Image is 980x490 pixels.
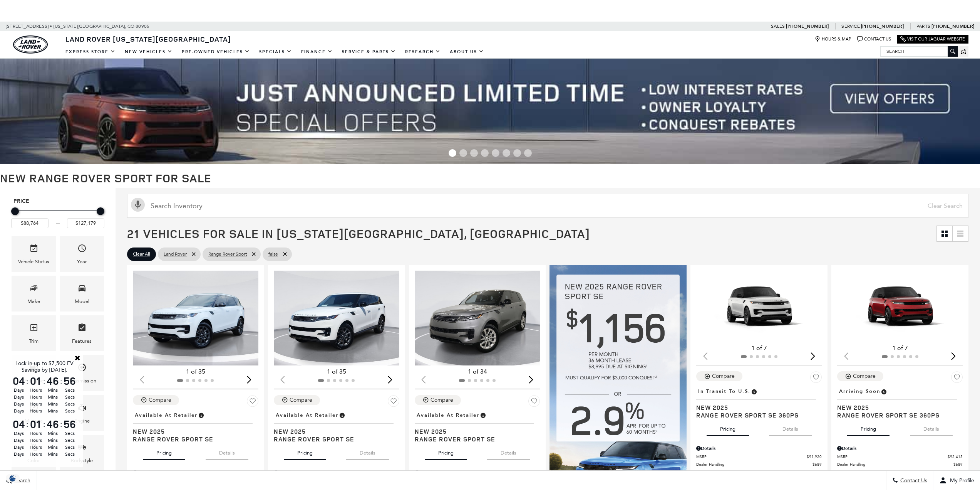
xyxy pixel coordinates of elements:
span: Secs [62,401,77,407]
span: false [268,249,278,259]
span: Clear All [133,249,150,259]
span: My Profile [947,477,974,484]
a: [STREET_ADDRESS] • [US_STATE][GEOGRAPHIC_DATA], CO 80905 [6,24,149,29]
a: Hours & Map [815,36,851,42]
span: : [43,418,45,430]
div: Price [11,205,104,228]
span: Hours [28,437,43,444]
span: Go to slide 3 [470,149,478,157]
div: 1 of 35 [133,367,258,376]
a: EXPRESS STORE [61,45,120,59]
img: 2025 LAND ROVER Range Rover Sport SE 360PS 1 [837,271,963,342]
button: Save Vehicle [951,371,963,386]
button: Save Vehicle [528,395,540,410]
div: 1 of 7 [837,344,963,352]
div: Next slide [948,347,959,364]
a: Land Rover [US_STATE][GEOGRAPHIC_DATA] [61,34,236,44]
div: Minimum Price [11,207,19,215]
div: Compare [149,397,171,404]
button: pricing tab [425,443,467,460]
img: 2025 LAND ROVER Range Rover Sport SE 1 [133,271,259,365]
a: $93,104 [837,469,963,475]
button: pricing tab [847,419,890,436]
a: In Transit to U.S.New 2025Range Rover Sport SE 360PS [696,386,822,419]
button: Save Vehicle [247,395,258,410]
div: Pricing Details - Range Rover Sport SE [274,469,399,476]
a: Available at RetailerNew 2025Range Rover Sport SE [133,410,258,443]
span: Features [77,321,87,337]
span: Hours [28,387,43,394]
span: Range Rover Sport SE [133,435,253,443]
span: Hours [28,451,43,458]
span: New 2025 [274,428,394,435]
span: Go to slide 8 [524,149,532,157]
span: 01 [28,375,43,386]
span: Go to slide 1 [449,149,456,157]
div: Year [77,258,87,266]
div: VehicleVehicle Status [12,236,56,272]
span: : [26,418,28,430]
span: Days [12,430,26,437]
div: Next slide [385,371,395,388]
button: details tab [769,419,812,436]
div: YearYear [60,236,104,272]
span: Dealer Handling [837,461,953,467]
span: Mins [45,437,60,444]
span: Hours [28,444,43,451]
span: MSRP [837,454,948,460]
a: Visit Our Jaguar Website [900,36,965,42]
span: $93,104 [948,469,963,475]
div: Compare [290,397,312,404]
span: New 2025 [415,428,534,435]
span: Secs [62,407,77,414]
span: 21 Vehicles for Sale in [US_STATE][GEOGRAPHIC_DATA], [GEOGRAPHIC_DATA] [127,226,590,241]
button: Compare Vehicle [133,395,179,405]
span: New 2025 [133,428,253,435]
input: Search Inventory [127,194,968,218]
span: Mins [45,401,60,407]
span: Secs [62,451,77,458]
div: Model [75,297,89,306]
div: Next slide [807,347,818,364]
span: Hours [28,430,43,437]
a: [PHONE_NUMBER] [786,23,829,29]
span: Dealer Handling [696,461,812,467]
span: Range Rover Sport SE 360PS [837,411,957,419]
span: In Transit to U.S. [698,387,750,396]
div: Features [72,337,92,345]
span: Range Rover Sport SE [274,435,394,443]
input: Minimum [11,218,49,228]
span: $91,920 [807,454,822,460]
img: Opt-Out Icon [4,474,22,482]
span: Mins [45,387,60,394]
span: Secs [62,387,77,394]
div: Pricing Details - Range Rover Sport SE 360PS [696,445,822,452]
span: $689 [812,461,822,467]
span: Hours [28,407,43,414]
span: : [60,418,62,430]
a: $92,609 [696,469,822,475]
span: Mins [45,394,60,401]
span: Days [12,444,26,451]
div: ModelModel [60,276,104,312]
span: Service [841,24,859,29]
button: pricing tab [707,419,749,436]
div: Make [27,297,40,306]
div: Next slide [244,371,255,388]
span: Trim [29,321,39,337]
span: 01 [28,419,43,429]
span: 46 [45,375,60,386]
a: Close [74,354,81,361]
span: Hours [28,401,43,407]
button: pricing tab [143,443,185,460]
div: Next slide [526,371,536,388]
img: 2025 LAND ROVER Range Rover Sport SE 1 [415,271,541,365]
span: Go to slide 6 [503,149,510,157]
span: MSRP [696,454,807,460]
div: FeaturesFeatures [60,315,104,351]
a: Available at RetailerNew 2025Range Rover Sport SE [415,410,540,443]
a: Research [400,45,445,59]
span: Secs [62,430,77,437]
span: Mins [45,407,60,414]
h5: Price [13,198,102,205]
